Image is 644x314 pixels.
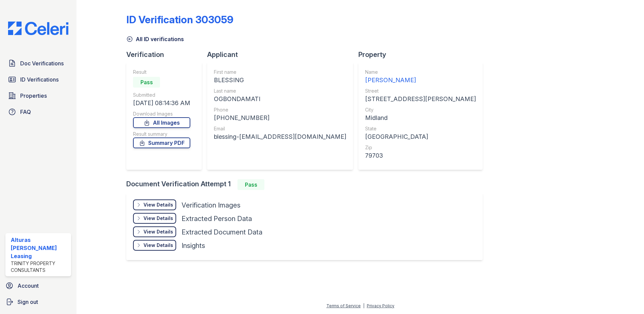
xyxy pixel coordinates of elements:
div: Alturas [PERSON_NAME] Leasing [11,236,68,260]
div: OGBONDAMATI [214,94,346,104]
div: [DATE] 08:14:36 AM [133,98,190,108]
div: Extracted Document Data [182,227,262,237]
a: Sign out [3,295,74,309]
div: Trinity Property Consultants [11,260,68,274]
div: Insights [182,241,205,250]
span: FAQ [20,108,31,116]
div: Phone [214,106,346,113]
div: [STREET_ADDRESS][PERSON_NAME] [365,94,476,104]
div: City [365,106,476,113]
div: Pass [237,179,264,190]
div: View Details [143,228,173,235]
span: Account [18,282,39,290]
div: Zip [365,144,476,151]
a: All ID verifications [126,35,184,43]
span: ID Verifications [20,75,59,84]
a: Account [3,279,74,292]
div: Name [365,69,476,75]
div: Submitted [133,92,190,98]
div: Verification [126,50,207,59]
div: First name [214,69,346,75]
div: Result summary [133,131,190,137]
div: [PHONE_NUMBER] [214,113,346,123]
div: State [365,125,476,132]
span: Properties [20,92,47,100]
div: View Details [143,215,173,222]
a: FAQ [5,105,71,119]
div: Pass [133,77,160,88]
span: Doc Verifications [20,59,64,67]
span: Sign out [18,298,38,306]
a: Terms of Service [326,303,361,308]
a: All Images [133,117,190,128]
div: Email [214,125,346,132]
div: ID Verification 303059 [126,13,233,26]
a: Summary PDF [133,137,190,148]
div: Last name [214,88,346,94]
div: View Details [143,201,173,208]
a: Name [PERSON_NAME] [365,69,476,85]
div: Extracted Person Data [182,214,252,223]
a: Doc Verifications [5,57,71,70]
div: blessing-[EMAIL_ADDRESS][DOMAIN_NAME] [214,132,346,142]
div: Property [358,50,488,59]
div: Midland [365,113,476,123]
div: 79703 [365,151,476,160]
div: Verification Images [182,200,240,210]
div: [PERSON_NAME] [365,75,476,85]
div: Download Images [133,111,190,117]
a: ID Verifications [5,73,71,86]
div: [GEOGRAPHIC_DATA] [365,132,476,142]
div: Applicant [207,50,358,59]
div: Result [133,69,190,75]
div: View Details [143,242,173,249]
img: CE_Logo_Blue-a8612792a0a2168367f1c8372b55b34899dd931a85d93a1a3d3e32e68fde9ad4.png [3,22,74,35]
a: Privacy Policy [367,303,394,308]
div: | [363,303,364,308]
div: Document Verification Attempt 1 [126,179,488,190]
div: Street [365,88,476,94]
a: Properties [5,89,71,102]
div: BLESSING [214,75,346,85]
